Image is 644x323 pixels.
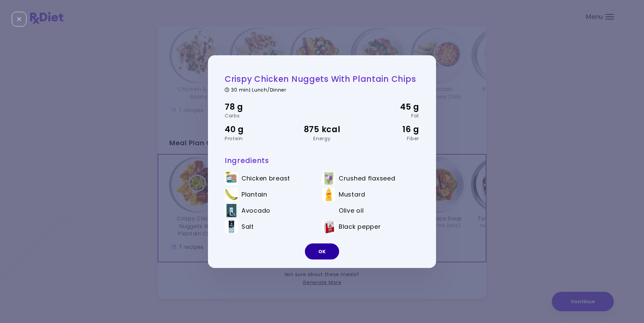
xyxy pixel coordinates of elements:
[225,86,419,92] div: 30 min | Lunch/Dinner
[355,123,419,136] div: 16 g
[241,191,267,198] span: Plantain
[305,244,339,260] button: OK
[225,113,289,118] div: Carbs
[241,175,290,182] span: Chicken breast
[12,12,26,26] div: Close
[289,136,354,141] div: Energy
[225,101,289,113] div: 78 g
[339,207,364,214] span: Olive oil
[289,123,354,136] div: 875 kcal
[355,136,419,141] div: Fiber
[225,136,289,141] div: Protein
[241,223,254,230] span: Salt
[241,207,270,214] span: Avocado
[355,113,419,118] div: Fat
[225,123,289,136] div: 40 g
[339,175,395,182] span: Crushed flaxseed
[339,191,365,198] span: Mustard
[225,73,419,84] h2: Crispy Chicken Nuggets With Plantain Chips
[355,101,419,113] div: 45 g
[339,223,381,230] span: Black pepper
[225,156,419,165] h3: Ingredients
